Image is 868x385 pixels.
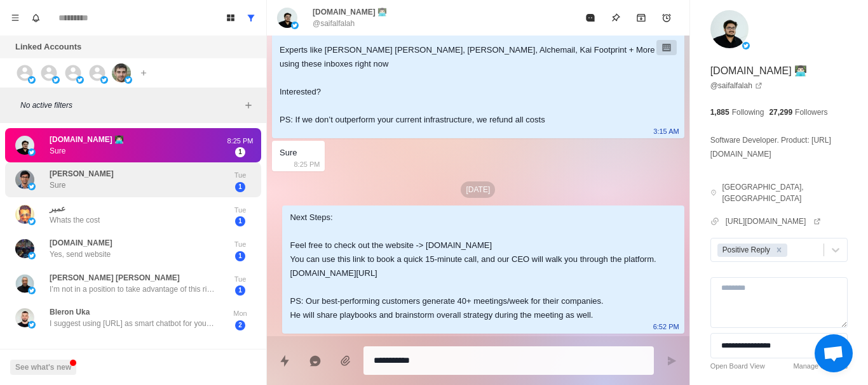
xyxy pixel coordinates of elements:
p: Tue [224,170,256,181]
p: Software Developer. Product: [URL][DOMAIN_NAME] [710,133,848,161]
button: Archive [628,5,654,30]
button: Board View [220,8,241,28]
img: picture [291,22,299,29]
a: Open Board View [710,361,765,372]
div: Open chat [815,334,853,372]
p: Tue [224,274,256,285]
img: picture [277,8,297,28]
button: Add filters [241,98,256,113]
button: Add reminder [654,5,679,30]
p: I suggest using [URL] as smart chatbot for you website. [50,318,215,329]
img: picture [15,205,34,224]
p: No active filters [20,100,241,111]
button: Menu [5,8,25,28]
button: Add account [136,65,151,81]
p: @saifalfalah [313,18,355,29]
span: 2 [235,320,245,330]
img: picture [15,170,34,189]
p: [DATE] [461,181,495,198]
img: picture [28,183,36,190]
button: Pin [603,5,628,30]
span: 1 [235,182,245,192]
p: [PERSON_NAME] [PERSON_NAME] [50,272,180,284]
img: picture [76,76,84,84]
div: Next Steps: Feel free to check out the website -> [DOMAIN_NAME] You can use this link to book a q... [290,211,656,322]
button: Quick replies [272,348,297,374]
img: picture [15,239,34,258]
p: 1,885 [710,107,729,118]
button: Show all conversations [241,8,261,28]
span: 1 [235,251,245,261]
span: 1 [235,147,245,157]
span: 1 [235,216,245,226]
img: picture [15,308,34,327]
img: picture [112,63,131,82]
img: picture [100,76,108,84]
p: [PERSON_NAME] [50,168,114,179]
button: Send message [659,348,684,374]
img: picture [52,76,60,84]
p: 6:52 PM [653,320,679,334]
button: Notifications [25,8,46,28]
img: picture [28,148,36,156]
button: See what's new [10,360,76,375]
p: [DOMAIN_NAME] 👨🏻‍💻 [313,6,387,18]
img: picture [28,287,36,294]
p: Bleron Uka [50,306,90,318]
p: [GEOGRAPHIC_DATA], [GEOGRAPHIC_DATA] [722,181,848,204]
p: Whats the cost [50,214,100,226]
img: picture [28,76,36,84]
p: Mon [224,308,256,319]
img: picture [15,136,34,155]
div: Sure [280,146,297,160]
p: 27,299 [769,107,792,118]
div: Positive Reply [719,244,772,257]
p: Tue [224,239,256,250]
p: I’m not in a position to take advantage of this right now. Maybe down the road, but it’s still a ... [50,284,215,295]
p: Tue [224,205,256,216]
p: Yes, send website [50,249,111,260]
p: Sure [50,179,65,191]
a: Manage Statuses [793,361,848,372]
div: Remove Positive Reply [772,244,786,257]
a: @saifalfalah [710,80,763,91]
p: Sure [50,145,65,157]
img: picture [742,42,750,49]
p: [DOMAIN_NAME] 👨🏻‍💻 [710,63,807,79]
p: [DOMAIN_NAME] 👨🏻‍💻 [50,134,124,145]
p: Following [732,107,764,118]
span: 1 [235,285,245,296]
img: picture [28,252,36,259]
button: Reply with AI [302,348,328,374]
a: [URL][DOMAIN_NAME] [726,216,822,227]
p: 3:15 AM [653,124,679,138]
p: Linked Accounts [15,41,81,53]
img: picture [710,10,749,48]
button: Mark as read [578,5,603,30]
p: 8:25 PM [224,136,256,147]
img: picture [15,274,34,293]
button: Add media [333,348,358,374]
p: Followers [795,107,827,118]
img: picture [28,218,36,225]
img: picture [28,321,36,329]
p: عمیر [50,203,65,214]
img: picture [125,76,132,84]
p: 8:25 PM [294,157,320,171]
p: [DOMAIN_NAME] [50,237,112,249]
